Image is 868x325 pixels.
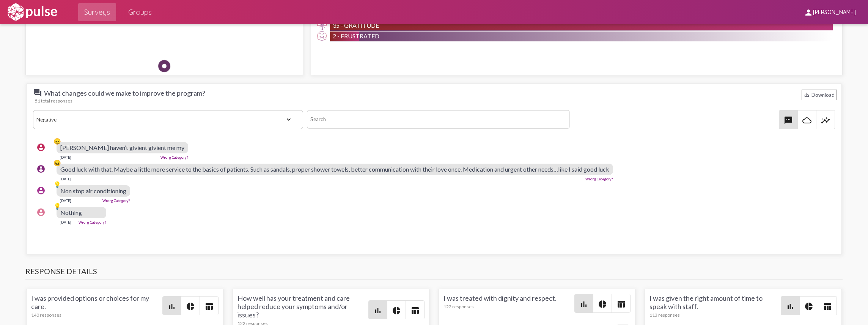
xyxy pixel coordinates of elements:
span: Surveys [84,5,110,19]
button: Bar chart [369,301,387,319]
div: 51 total responses [35,98,837,104]
button: Bar chart [163,297,181,315]
button: Pie style chart [800,297,818,315]
span: Nothing [60,209,82,216]
button: Table view [818,297,837,315]
div: I was provided options or choices for my care. [31,294,162,318]
span: 2 - Frustrated [333,32,379,39]
mat-icon: account_circle [36,143,46,152]
mat-icon: table_chart [410,306,420,315]
div: [DATE] [60,198,71,203]
button: Pie style chart [181,297,200,315]
h3: Response Details [25,267,843,280]
div: 💡 [53,181,61,188]
span: What changes could we make to improve the program? [33,88,205,98]
mat-icon: cloud_queue [802,116,811,125]
div: Download [802,90,837,100]
div: 💡 [53,202,61,210]
div: [DATE] [60,220,71,224]
mat-icon: bar_chart [786,302,795,311]
span: [PERSON_NAME] haven’t givient givient me my [60,144,184,151]
div: 113 responses [649,312,780,318]
span: Non stop air conditioning [60,187,126,194]
mat-icon: pie_chart [392,306,401,315]
input: Search [307,110,570,129]
div: 😖 [53,159,61,167]
div: 122 responses [443,304,574,309]
mat-icon: account_circle [36,208,46,217]
mat-icon: person [804,8,813,17]
mat-icon: pie_chart [804,302,813,311]
button: Bar chart [575,294,593,312]
div: I was given the right amount of time to speak with staff. [649,294,780,318]
mat-icon: table_chart [204,302,214,311]
mat-icon: question_answer [33,88,42,98]
div: I was treated with dignity and respect. [443,294,574,313]
button: [PERSON_NAME] [798,5,862,19]
img: white-logo.svg [6,3,58,22]
span: Groups [128,5,152,19]
button: Pie style chart [387,301,406,319]
span: Good luck with that. Maybe a little more service to the basics of patients. Such as sandals, prop... [60,166,609,173]
mat-icon: table_chart [823,302,832,311]
img: Gratitude [317,21,327,30]
a: Wrong Category? [160,155,188,159]
mat-icon: table_chart [616,300,626,309]
button: Table view [200,297,218,315]
button: Table view [406,301,424,319]
a: Wrong Category? [102,199,130,203]
mat-icon: pie_chart [186,302,195,311]
div: [DATE] [60,155,71,159]
div: [DATE] [60,177,71,181]
div: 😖 [53,137,61,145]
span: 35 - Gratitude [333,22,379,29]
mat-icon: textsms [784,116,793,125]
mat-icon: bar_chart [373,306,382,315]
mat-icon: bar_chart [579,300,588,309]
a: Surveys [78,3,116,21]
button: Pie style chart [593,294,612,312]
mat-icon: insights [821,116,830,125]
a: Wrong Category? [79,220,106,224]
mat-icon: account_circle [36,164,46,174]
a: Groups [122,3,158,21]
mat-icon: pie_chart [598,300,607,309]
div: 140 responses [31,312,162,318]
mat-icon: account_circle [36,186,46,195]
a: Wrong Category? [585,177,613,181]
img: Frustrated [317,31,327,41]
button: Table view [612,294,630,312]
mat-icon: bar_chart [167,302,176,311]
button: Bar chart [781,297,799,315]
span: [PERSON_NAME] [813,9,856,16]
mat-icon: Download [804,92,810,98]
